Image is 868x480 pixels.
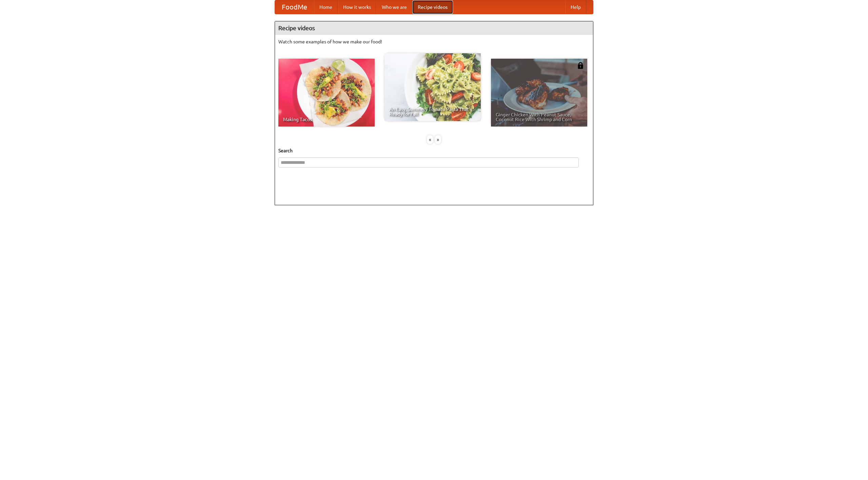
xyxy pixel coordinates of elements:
a: An Easy, Summery Tomato Pasta That's Ready for Fall [384,53,481,121]
img: 483408.png [577,62,584,69]
a: Making Tacos [278,59,375,127]
a: Help [565,0,586,14]
p: Watch some examples of how we make our food! [278,38,590,45]
div: » [435,135,441,144]
a: FoodMe [275,0,314,14]
a: Home [314,0,338,14]
span: Making Tacos [283,117,370,122]
div: « [427,135,433,144]
h5: Search [278,147,590,154]
h4: Recipe videos [275,21,593,35]
span: An Easy, Summery Tomato Pasta That's Ready for Fall [389,107,476,116]
a: Who we are [376,0,412,14]
a: Recipe videos [412,0,453,14]
a: How it works [338,0,376,14]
